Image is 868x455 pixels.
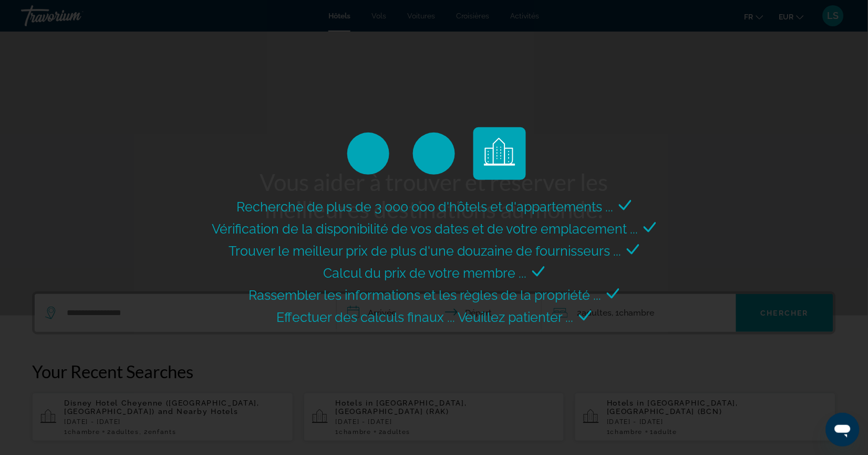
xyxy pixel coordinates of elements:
span: Rassembler les informations et les règles de la propriété ... [249,287,602,303]
span: Calcul du prix de votre membre ... [324,265,527,281]
span: Trouver le meilleur prix de plus d'une douzaine de fournisseurs ... [229,243,622,259]
iframe: Bouton de lancement de la fenêtre de messagerie [826,413,860,447]
span: Vérification de la disponibilité de vos dates et de votre emplacement ... [212,221,638,237]
span: Effectuer des calculs finaux ... Veuillez patienter ... [276,309,574,325]
span: Recherche de plus de 3 000 000 d'hôtels et d'appartements ... [237,199,614,215]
